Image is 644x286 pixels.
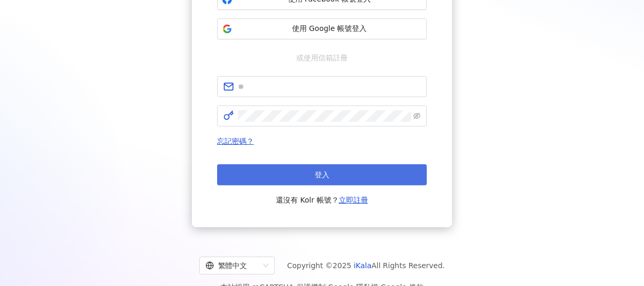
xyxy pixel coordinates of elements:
[206,257,259,274] div: 繁體中文
[217,164,427,185] button: 登入
[289,52,355,63] span: 或使用信箱註冊
[237,24,422,34] span: 使用 Google 帳號登入
[217,18,427,39] button: 使用 Google 帳號登入
[217,137,254,145] a: 忘記密碼？
[276,194,368,206] span: 還沒有 Kolr 帳號？
[354,261,372,270] a: iKala
[413,112,421,120] span: eye-invisible
[287,259,445,272] span: Copyright © 2025 All Rights Reserved.
[315,171,329,179] span: 登入
[339,196,368,204] a: 立即註冊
